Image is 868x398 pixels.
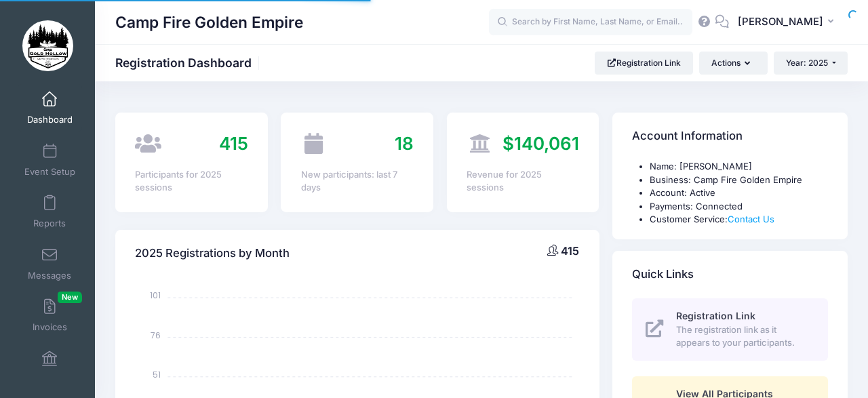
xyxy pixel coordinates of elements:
a: Contact Us [728,214,774,224]
a: Registration Link [595,52,693,75]
div: New participants: last 7 days [301,168,414,195]
a: Dashboard [18,84,82,132]
span: 415 [561,244,579,258]
span: $140,061 [502,133,579,154]
h4: Quick Links [632,255,694,294]
a: Messages [18,240,82,287]
button: Year: 2025 [774,52,848,75]
li: Payments: Connected [650,200,828,214]
li: Business: Camp Fire Golden Empire [650,174,828,187]
h1: Camp Fire Golden Empire [115,7,303,38]
span: Registration Link [676,310,755,321]
span: [PERSON_NAME] [738,14,823,29]
span: New [58,292,82,303]
span: Reports [33,218,66,230]
span: Messages [28,270,71,281]
li: Account: Active [650,186,828,200]
div: Participants for 2025 sessions [135,168,248,195]
button: [PERSON_NAME] [729,7,848,38]
h4: 2025 Registrations by Month [135,234,290,273]
h1: Registration Dashboard [115,56,263,70]
li: Customer Service: [650,213,828,226]
a: Registration Link The registration link as it appears to your participants. [632,298,828,361]
span: 415 [219,133,248,154]
span: Year: 2025 [786,58,828,68]
h4: Account Information [632,117,743,156]
a: Reports [18,188,82,235]
a: Financials [18,344,82,391]
input: Search by First Name, Last Name, or Email... [489,9,692,36]
tspan: 51 [153,369,161,380]
span: Invoices [33,322,67,334]
span: Dashboard [27,115,73,126]
a: Event Setup [18,136,82,184]
img: Camp Fire Golden Empire [22,20,73,71]
a: InvoicesNew [18,292,82,339]
span: The registration link as it appears to your participants. [676,323,812,350]
tspan: 76 [151,329,161,340]
div: Revenue for 2025 sessions [467,168,579,195]
tspan: 101 [151,290,161,301]
span: Event Setup [24,166,75,178]
button: Actions [699,52,767,75]
li: Name: [PERSON_NAME] [650,160,828,174]
span: 18 [395,133,414,154]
